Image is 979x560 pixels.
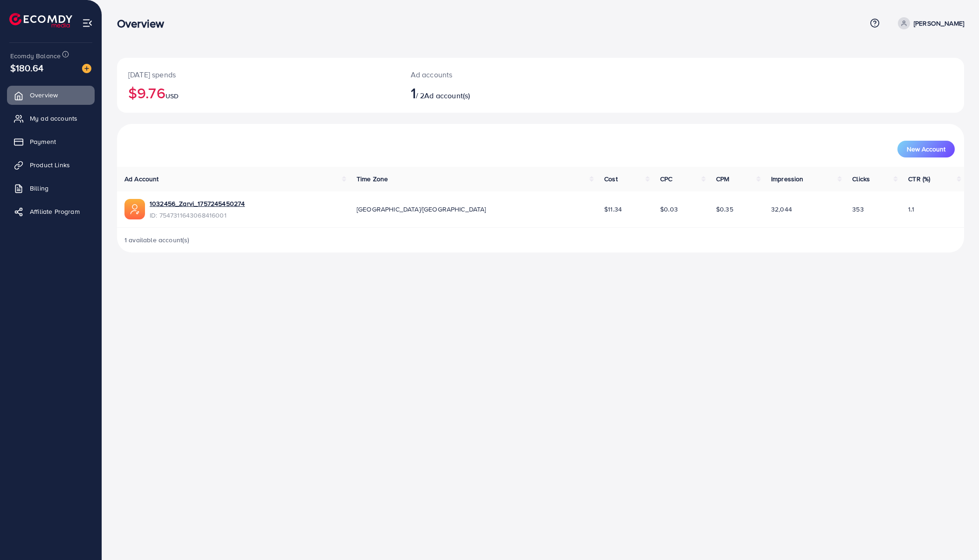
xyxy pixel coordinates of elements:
[128,69,388,80] p: [DATE] spends
[124,199,145,219] img: ic-ads-acc.e4c84228.svg
[10,61,43,75] span: $180.64
[908,174,930,184] span: CTR (%)
[30,114,77,123] span: My ad accounts
[357,174,388,184] span: Time Zone
[660,205,678,214] span: $0.03
[30,160,70,170] span: Product Links
[124,174,159,184] span: Ad Account
[894,17,964,29] a: [PERSON_NAME]
[660,174,672,184] span: CPC
[82,64,91,73] img: image
[7,156,95,174] a: Product Links
[30,184,48,193] span: Billing
[7,86,95,104] a: Overview
[771,205,792,214] span: 32,044
[117,17,172,30] h3: Overview
[908,205,914,214] span: 1.1
[411,82,416,103] span: 1
[128,84,388,102] h2: $9.76
[82,18,93,28] img: menu
[7,132,95,151] a: Payment
[30,207,80,216] span: Affiliate Program
[897,141,955,157] button: New Account
[9,13,72,27] img: logo
[165,91,179,101] span: USD
[7,109,95,128] a: My ad accounts
[411,69,600,80] p: Ad accounts
[424,90,470,101] span: Ad account(s)
[604,205,622,214] span: $11.34
[150,199,245,208] a: 1032456_Zarvi_1757245450274
[716,205,733,214] span: $0.35
[30,137,56,146] span: Payment
[10,51,61,61] span: Ecomdy Balance
[604,174,618,184] span: Cost
[716,174,729,184] span: CPM
[30,90,58,100] span: Overview
[907,146,945,152] span: New Account
[852,205,863,214] span: 353
[7,179,95,198] a: Billing
[411,84,600,102] h2: / 2
[124,235,190,245] span: 1 available account(s)
[852,174,870,184] span: Clicks
[357,205,486,214] span: [GEOGRAPHIC_DATA]/[GEOGRAPHIC_DATA]
[150,211,245,220] span: ID: 7547311643068416001
[914,18,964,29] p: [PERSON_NAME]
[771,174,804,184] span: Impression
[7,202,95,221] a: Affiliate Program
